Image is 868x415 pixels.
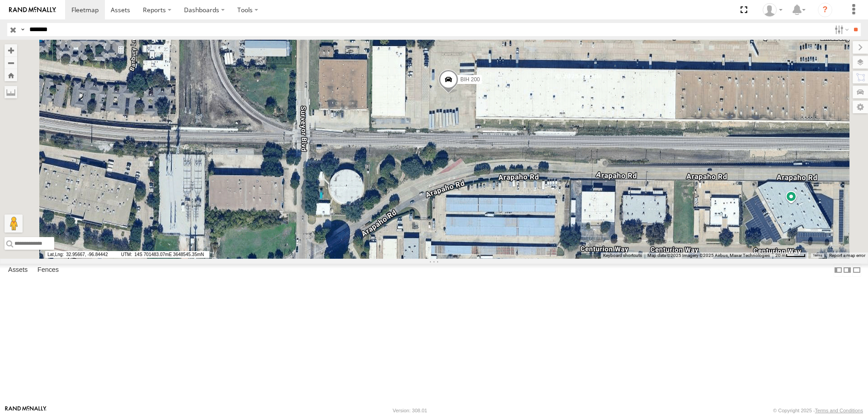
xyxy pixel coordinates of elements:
a: Visit our Website [5,406,47,415]
div: Version: 308.01 [393,408,427,413]
label: Search Query [19,23,26,36]
span: Map data ©2025 Imagery ©2025 Airbus, Maxar Technologies [647,253,770,258]
button: Keyboard shortcuts [603,252,642,259]
a: Terms (opens in new tab) [813,254,822,257]
button: Zoom out [5,56,17,69]
button: Zoom Home [5,69,17,81]
img: rand-logo.svg [9,7,56,13]
span: BIH 200 [460,76,480,82]
div: Nele . [759,3,786,17]
span: 20 m [775,253,786,258]
label: Map Settings [853,101,868,113]
button: Drag Pegman onto the map to open Street View [5,214,23,233]
a: Terms and Conditions [815,408,863,413]
label: Hide Summary Table [852,264,861,277]
a: Report a map error [829,253,865,258]
span: 32.95667, -96.84442 [45,251,118,258]
span: 14S 701483.07mE 3648545.35mN [119,251,209,258]
label: Dock Summary Table to the Right [843,264,852,277]
label: Assets [4,264,32,276]
label: Fences [33,264,63,276]
label: Measure [5,86,17,98]
button: Map Scale: 20 m per 40 pixels [773,252,808,259]
button: Zoom in [5,44,17,56]
label: Dock Summary Table to the Left [834,264,843,277]
div: © Copyright 2025 - [773,408,863,413]
i: ? [818,3,832,17]
label: Search Filter Options [831,23,850,36]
